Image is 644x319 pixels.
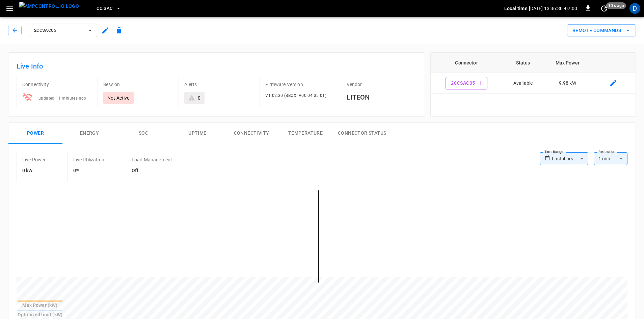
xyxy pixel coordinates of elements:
div: remote commands options [567,24,636,37]
p: Live Utilization [73,156,104,163]
h6: Live Info [17,61,417,72]
p: Live Power [22,156,46,163]
h6: Off [132,167,172,175]
label: Time Range [544,149,563,155]
button: 2CCSAC05 [30,24,97,37]
td: 9.98 kW [544,73,591,94]
label: Resolution [598,149,615,155]
th: Connector [431,53,503,73]
img: ampcontrol.io logo [19,2,79,10]
button: set refresh interval [599,3,610,14]
p: Local time [504,5,528,12]
div: Last 4 hrs [552,152,588,165]
p: Vendor [347,81,417,88]
p: Connectivity [22,81,92,88]
span: 2CCSAC05 [34,27,84,34]
button: 2CCSAC05 - 1 [446,77,487,89]
button: CC.SAC [94,2,124,15]
h6: LITEON [347,92,417,103]
div: 1 min [594,152,627,165]
span: CC.SAC [97,5,112,12]
h6: 0% [73,167,104,175]
p: Session [103,81,173,88]
button: Connector Status [332,123,392,144]
p: Alerts [184,81,254,88]
table: connector table [431,53,636,94]
button: Remote Commands [567,24,636,37]
th: Max Power [544,53,591,73]
td: Available [503,73,544,94]
button: SOC [116,123,170,144]
h6: 0 kW [22,167,46,175]
p: Not Active [107,95,130,101]
button: Uptime [170,123,224,144]
div: profile-icon [629,3,640,14]
button: Temperature [278,123,332,144]
th: Status [503,53,544,73]
button: Energy [62,123,116,144]
span: V1.02.30 (BBOX: V00.04.35.01) [265,93,326,98]
button: Power [8,123,62,144]
p: Firmware Version [265,81,335,88]
div: 0 [198,95,200,101]
span: 10 s ago [606,2,626,9]
button: Connectivity [224,123,278,144]
p: [DATE] 13:36:30 -07:00 [529,5,577,12]
span: updated 11 minutes ago [38,96,86,101]
p: Load Management [132,156,172,163]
